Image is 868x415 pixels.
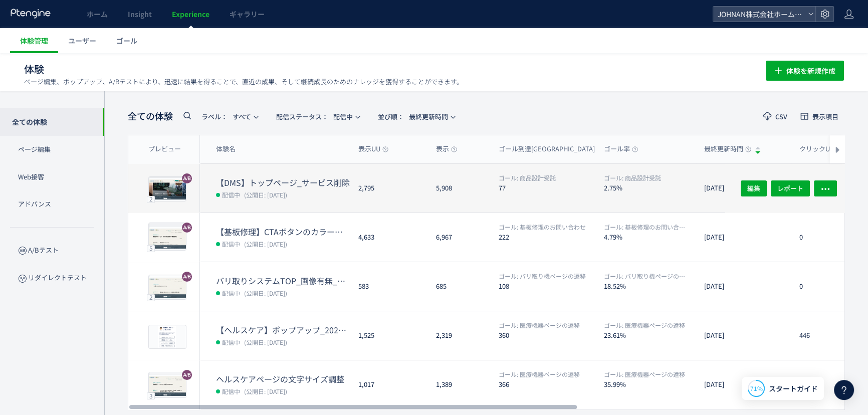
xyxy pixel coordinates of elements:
span: 医療機器ページの遷移 [499,370,580,378]
span: 体験名 [216,144,236,154]
span: (公開日: [DATE]) [244,387,287,395]
img: 7227068a573025f5050e468a93ae25c41756829528560.jpeg [149,178,186,201]
span: 商品設計受託 [499,173,556,182]
span: すべて [201,108,251,125]
div: 1,389 [428,360,491,409]
span: バリ取り機ページの遷移 [604,272,687,280]
span: 表示 [436,144,457,154]
div: [DATE] [696,164,791,213]
span: 医療機器ページの遷移 [604,370,685,378]
img: 4aba3cfc2e3c716b538b74fe3f71b9021755230075903.jpeg [149,276,186,299]
span: 配信中 [222,288,240,298]
div: 685 [428,262,491,311]
dt: 18.52% [604,281,696,291]
span: (公開日: [DATE]) [244,289,287,297]
dt: 23.61% [604,330,696,340]
span: 基板修理のお問い合わせ [604,223,687,231]
div: [DATE] [696,360,791,409]
span: バリ取り機ページの遷移 [499,272,586,280]
div: 5,908 [428,164,491,213]
span: ホーム [87,9,108,19]
span: Insight [128,9,152,19]
div: 1,017 [350,360,428,409]
span: 71% [750,384,763,392]
span: 体験管理 [20,36,48,46]
span: ユーザー [68,36,96,46]
span: ゴール到達[GEOGRAPHIC_DATA] [499,144,603,154]
span: 医療機器ページの遷移 [499,321,580,329]
button: 並び順：最終更新時間 [371,108,461,124]
div: [DATE] [696,213,791,262]
span: 体験を新規作成 [786,61,835,81]
div: 5 [147,245,155,252]
button: レポート [771,180,810,196]
button: 表示項目 [794,108,845,124]
dt: 【DMS】トップページ_サービス削除 [216,177,350,188]
span: レポート [777,180,803,196]
span: 基板修理のお問い合わせ [499,223,586,231]
dt: 【ヘルスケア】ポップアップ_20250613設定（アドバンス） [216,324,350,336]
button: 編集 [741,180,767,196]
p: ページ編集、ポップアップ、A/Bテストにより、迅速に結果を得ることで、直近の成果、そして継続成長のためのナレッジを獲得することができます。 [24,77,463,86]
dt: バリ取りシステムTOP_画像有無_表示比較 [216,275,350,287]
dt: 35.99% [604,379,696,389]
div: 1,525 [350,311,428,360]
dt: ヘルスケアページの文字サイズ調整 [216,373,350,385]
div: 2,795 [350,164,428,213]
span: クリックUU [799,144,842,154]
div: [DATE] [696,311,791,360]
span: ゴール率 [604,144,638,154]
dt: 4.79% [604,232,696,242]
dt: 222 [499,232,596,242]
button: ラベル：すべて [195,108,264,124]
img: abb7aa453868e6e4a92f199642a35ad71753685453979.jpeg [149,227,186,250]
span: プレビュー [148,144,181,154]
span: スタートガイド [769,383,818,394]
span: (公開日: [DATE]) [244,190,287,199]
span: 並び順： [378,112,404,121]
span: JOHNAN株式会社ホームページ [715,7,804,22]
span: (公開日: [DATE]) [244,240,287,248]
span: 編集 [747,180,760,196]
span: (公開日: [DATE]) [244,338,287,346]
span: Experience [172,9,209,19]
span: 最終更新時間 [704,144,751,154]
span: 表示項目 [812,113,838,120]
dt: 366 [499,379,596,389]
span: ギャラリー [230,9,265,19]
dt: 360 [499,330,596,340]
span: 配信中 [276,108,353,125]
dt: 【基板修理】CTAボタンのカラー変更② [216,226,350,238]
div: 4,633 [350,213,428,262]
div: 2 [147,294,155,301]
img: 6b26140f75556f7ac9e43dfadf47f71a1748331578685.jpeg [149,374,186,397]
div: 3 [147,392,155,399]
span: 最終更新時間 [378,108,448,125]
dt: 77 [499,183,596,192]
img: 6b0c8f8d9522d86d5b75adfc928464811749781761124.png [149,325,186,348]
span: 配信ステータス​： [276,112,328,121]
span: ゴール [116,36,137,46]
span: 配信中 [222,189,240,199]
span: 表示UU [358,144,388,154]
span: 商品設計受託 [604,173,661,182]
span: 医療機器ページの遷移 [604,321,685,329]
span: CSV [775,113,787,120]
div: 583 [350,262,428,311]
button: 体験を新規作成 [766,61,844,81]
span: 配信中 [222,337,240,347]
span: 配信中 [222,386,240,396]
button: CSV [757,108,794,124]
div: 2,319 [428,311,491,360]
div: [DATE] [696,262,791,311]
span: ラベル： [201,112,228,121]
span: 全ての体験 [128,110,173,123]
span: 配信中 [222,239,240,249]
div: 6,967 [428,213,491,262]
div: 2 [147,195,155,202]
dt: 108 [499,281,596,291]
h1: 体験 [24,62,744,77]
button: 配信ステータス​：配信中 [270,108,365,124]
dt: 2.75% [604,183,696,192]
